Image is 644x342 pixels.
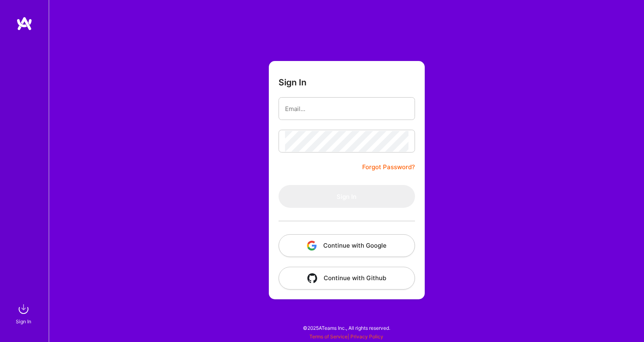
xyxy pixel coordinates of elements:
[279,234,415,257] button: Continue with Google
[307,273,317,283] img: icon
[307,241,317,251] img: icon
[16,317,31,326] div: Sign In
[16,16,32,31] img: logo
[17,301,32,326] a: sign inSign In
[362,162,415,172] a: Forgot Password?
[15,301,32,317] img: sign in
[279,185,415,208] button: Sign In
[279,77,307,87] h3: Sign In
[350,333,383,340] a: Privacy Policy
[309,333,383,340] span: |
[309,333,348,340] a: Terms of Service
[279,267,415,290] button: Continue with Github
[49,318,644,338] div: © 2025 ATeams Inc., All rights reserved.
[285,98,408,119] input: Email...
